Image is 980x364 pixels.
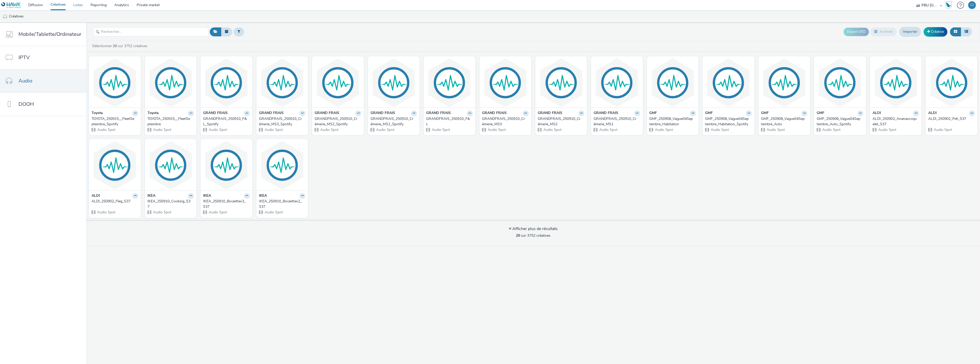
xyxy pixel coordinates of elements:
div: GMF_250908_Vague04Septembre_Auto [761,116,806,127]
div: IKEA_250910_Cooking_S37 [147,199,192,209]
img: ALDI_250902_Fleg_S37 visual [90,140,139,190]
div: TOYOTA_250915__FleetSeptembre [147,116,192,127]
span: Audio Spot [710,127,729,132]
strong: GRAND FRAIS [315,110,339,116]
span: DOOH [18,100,34,108]
span: Audio Spot [487,127,506,132]
div: IKEA_250910_Boulettes3_S37 [203,199,248,209]
img: TOYOTA_250915__FleetSeptembre_Spotify visual [90,58,139,108]
button: Grille [950,27,961,36]
a: GRANDFRAIS_250910_Crémerie_MS2 [538,116,585,127]
a: GRANDFRAIS_250910_Crémerie_MS1_Spotify [371,116,417,127]
a: GMF_250908_Vague04Septembre_Auto [761,116,808,127]
strong: ALDI [873,110,881,116]
a: IKEA_250910_Cooking_S37 [147,199,194,209]
a: IKEA_250910_Boulettes2_S37 [259,199,306,209]
img: GMF_250908_Vague04Septembre_Auto_Spotify visual [815,58,865,108]
div: GMF_250908_Vague04Septembre_Habitation [649,116,694,127]
span: Mobile/Tablette/Ordinateur [18,30,81,38]
img: GRANDFRAIS_250910_Crémerie_MS2 visual [537,58,586,108]
span: Audio Spot [97,127,115,132]
a: GRANDFRAIS_250910_F&L_Spotify [203,116,250,127]
span: Audio Spot [599,127,617,132]
div: ALDI_250902_Ananascoquelet_S37 [873,116,917,127]
a: IKEA_250910_Boulettes3_S37 [203,199,250,209]
span: Audio Spot [208,127,227,132]
strong: GRAND FRAIS [538,110,563,116]
div: GMF_250908_Vague04Septembre_Habitation_Spotify [705,116,750,127]
button: Export d'ID [844,28,869,36]
a: Hawk Academy [945,1,954,9]
a: GRANDFRAIS_250910_F&L [426,116,473,127]
img: GRANDFRAIS_250910_F&L visual [425,58,474,108]
a: Créative [924,27,947,36]
strong: GRAND FRAIS [259,110,284,116]
span: Audio Spot [878,127,896,132]
span: Audio Spot [543,127,562,132]
a: GRANDFRAIS_250910_Crémerie_MS2_Spotify [315,116,361,127]
span: sur 3752 créatives [516,233,551,238]
a: TOYOTA_250915__FleetSeptembre_Spotify [92,116,138,127]
span: Audio Spot [153,210,171,215]
a: GRANDFRAIS_250910_Crémerie_MS1 [594,116,640,127]
div: ALDI_250902_Pdt_S37 [928,116,973,121]
img: GRANDFRAIS_250910_F&L_Spotify visual [202,58,251,108]
span: Audio Spot [264,210,283,215]
a: ALDI_250902_Fleg_S37 [92,199,138,204]
strong: IKEA [147,193,155,199]
span: Audio Spot [655,127,673,132]
span: Audio Spot [822,127,841,132]
button: Liste [961,27,972,36]
strong: GRAND FRAIS [371,110,395,116]
strong: GRAND FRAIS [203,110,228,116]
strong: ALDI [92,193,100,199]
div: TOYOTA_250915__FleetSeptembre_Spotify [92,116,136,127]
a: Sélectionner sur 3752 créatives [92,44,149,48]
input: Rechercher... [93,27,208,36]
span: Audio Spot [766,127,785,132]
a: Importer [899,27,921,37]
span: Audio Spot [933,127,952,132]
img: audio [3,14,8,19]
strong: GMF [817,110,824,116]
strong: 20 [516,233,520,238]
div: GRANDFRAIS_250910_Crémerie_MS3_Spotify [259,116,304,127]
img: ALDI_250902_Ananascoquelet_S37 visual [871,58,921,108]
img: IKEA_250910_Boulettes2_S37 visual [258,140,307,190]
img: GRANDFRAIS_250910_Crémerie_MS3_Spotify visual [258,58,307,108]
a: GMF_250908_Vague04Septembre_Habitation_Spotify [705,116,752,127]
span: Audio [18,77,32,85]
img: IKEA_250910_Cooking_S37 visual [146,140,195,190]
img: GRANDFRAIS_250910_Crémerie_MS3 visual [481,58,530,108]
span: IPTV [18,54,30,61]
a: TOYOTA_250915__FleetSeptembre [147,116,194,127]
strong: Toyota [147,110,159,116]
strong: Toyota [92,110,103,116]
button: Archiver [870,27,897,36]
img: GMF_250908_Vague04Septembre_Habitation visual [648,58,697,108]
a: GRANDFRAIS_250910_Crémerie_MS3_Spotify [259,116,306,127]
div: GRANDFRAIS_250910_Crémerie_MS2_Spotify [315,116,359,127]
img: GRANDFRAIS_250910_Crémerie_MS2_Spotify visual [313,58,363,108]
img: TOYOTA_250915__FleetSeptembre visual [146,58,195,108]
span: Audio Spot [153,127,171,132]
div: IKEA_250910_Boulettes2_S37 [259,199,304,209]
div: GMF_250908_Vague04Septembre_Auto_Spotify [817,116,861,127]
strong: GRAND FRAIS [594,110,618,116]
img: GMF_250908_Vague04Septembre_Habitation_Spotify visual [704,58,753,108]
div: Hawk Academy [945,1,952,9]
div: GRANDFRAIS_250910_F&L_Spotify [203,116,248,127]
strong: ALDI [928,110,937,116]
a: GMF_250908_Vague04Septembre_Habitation [649,116,696,127]
strong: GMF [761,110,769,116]
strong: GRAND FRAIS [426,110,451,116]
a: GRANDFRAIS_250910_Crémerie_MS3 [482,116,529,127]
strong: IKEA [203,193,211,199]
img: GMF_250908_Vague04Septembre_Auto visual [760,58,809,108]
span: Audio Spot [208,210,227,215]
strong: GMF [649,110,657,116]
div: ALDI_250902_Fleg_S37 [92,199,136,204]
div: GRANDFRAIS_250910_Crémerie_MS2 [538,116,583,127]
img: GRANDFRAIS_250910_Crémerie_MS1 visual [592,58,642,108]
strong: GRAND FRAIS [482,110,507,116]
